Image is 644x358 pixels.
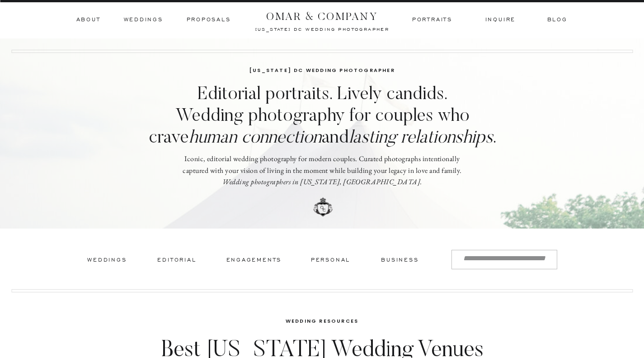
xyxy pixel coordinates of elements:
a: inquire [485,16,516,24]
a: Weddings [87,256,128,266]
a: ABOUT [76,16,100,24]
a: Wedding Resources [286,317,358,325]
h3: Editorial portraits. Lively candids. Wedding photography for couples who crave and . [136,84,509,149]
a: Portraits [411,16,454,24]
a: Proposals [187,16,231,24]
a: business [381,256,420,266]
a: editorial [157,256,197,266]
a: [US_STATE] dc wedding photographer [249,66,395,76]
a: Engagements [226,256,282,266]
a: OMAR & COMPANY [249,8,395,20]
p: Iconic, editorial wedding photography for modern couples. Curated photographs intentionally captu... [181,153,464,195]
a: BLOG [547,16,566,24]
i: human connection [189,129,321,148]
a: Wedding photographers in [US_STATE], [GEOGRAPHIC_DATA]. [222,177,422,186]
a: [US_STATE] dc wedding photographer [231,26,414,31]
a: Weddings [124,16,163,24]
i: lasting relationships [349,129,493,148]
a: personal [310,256,352,266]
